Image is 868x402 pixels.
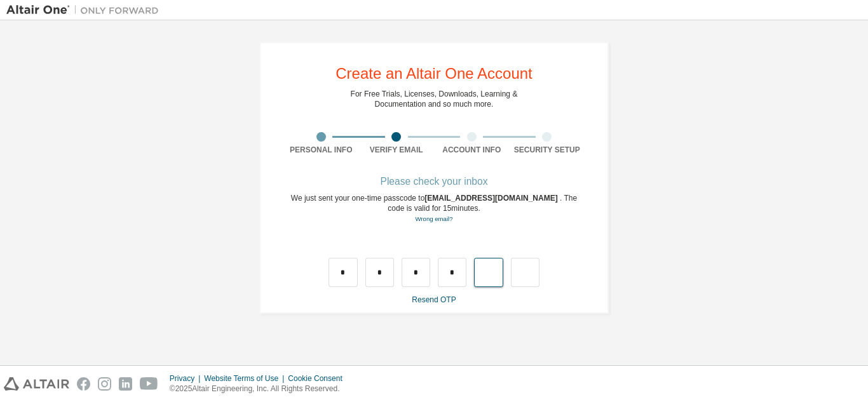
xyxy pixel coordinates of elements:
[77,377,90,391] img: facebook.svg
[336,66,532,81] div: Create an Altair One Account
[434,145,510,155] div: Account Info
[412,295,456,304] a: Resend OTP
[170,384,350,394] p: © 2025 Altair Engineering, Inc. All Rights Reserved.
[288,373,349,384] div: Cookie Consent
[204,373,288,384] div: Website Terms of Use
[170,373,204,384] div: Privacy
[510,145,585,155] div: Security Setup
[283,145,359,155] div: Personal Info
[140,377,158,391] img: youtube.svg
[4,377,69,391] img: altair_logo.svg
[359,145,435,155] div: Verify Email
[6,4,165,17] img: Altair One
[98,377,111,391] img: instagram.svg
[283,178,585,185] div: Please check your inbox
[415,215,452,222] a: Go back to the registration form
[119,377,132,391] img: linkedin.svg
[283,193,585,224] div: We just sent your one-time passcode to . The code is valid for 15 minutes.
[424,194,560,203] span: [EMAIL_ADDRESS][DOMAIN_NAME]
[351,89,518,109] div: For Free Trials, Licenses, Downloads, Learning & Documentation and so much more.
